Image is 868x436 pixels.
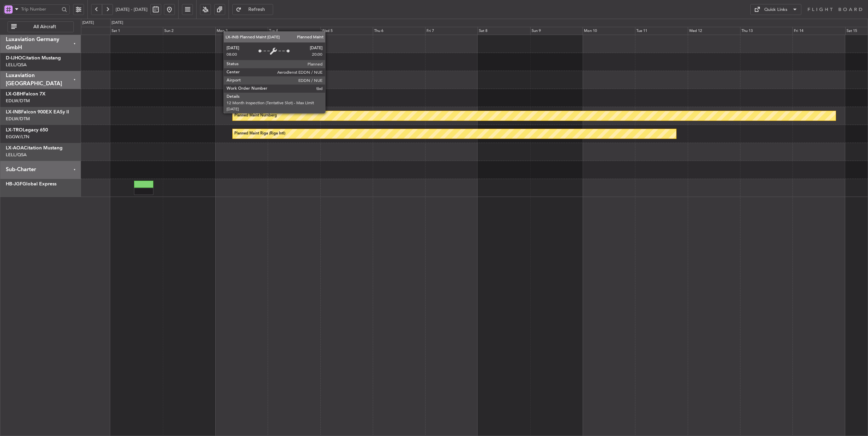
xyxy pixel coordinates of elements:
button: Quick Links [750,4,801,15]
div: Thu 6 [373,27,425,35]
div: Wed 12 [688,27,740,35]
div: Quick Links [764,6,787,13]
input: Trip Number [21,4,60,14]
div: Planned Maint Nurnberg [234,111,277,121]
span: LX-AOA [6,146,24,150]
div: [DATE] [82,20,94,26]
a: LX-GBHFalcon 7X [6,92,46,96]
span: [DATE] - [DATE] [116,6,148,13]
div: Mon 10 [583,27,635,35]
span: LX-TRO [6,128,23,132]
div: Sat 8 [478,27,530,35]
a: HB-JGFGlobal Express [6,182,56,186]
div: Tue 4 [268,27,320,35]
div: Sun 9 [530,27,583,35]
span: Refresh [243,7,271,12]
span: LX-GBH [6,92,23,96]
button: All Aircraft [7,21,74,32]
div: Sun 2 [163,27,215,35]
span: LX-INB [6,110,21,114]
div: Planned Maint Riga (Riga Intl) [234,129,285,139]
a: EGGW/LTN [6,134,29,140]
div: Mon 3 [215,27,268,35]
div: Fri 7 [425,27,478,35]
div: Wed 5 [320,27,373,35]
a: LX-AOACitation Mustang [6,146,63,150]
a: LELL/QSA [6,152,27,158]
div: Fri 14 [792,27,845,35]
div: Tue 11 [635,27,687,35]
a: EDLW/DTM [6,98,30,104]
span: HB-JGF [6,182,22,186]
a: LELL/QSA [6,62,27,68]
div: Fri 31 [58,27,110,35]
div: [DATE] [112,20,123,26]
span: All Aircraft [18,24,71,29]
button: Refresh [232,4,273,15]
a: D-IJHOCitation Mustang [6,56,61,60]
div: Sat 1 [110,27,163,35]
a: LX-INBFalcon 900EX EASy II [6,110,69,114]
span: D-IJHO [6,56,22,60]
a: EDLW/DTM [6,116,30,122]
a: LX-TROLegacy 650 [6,128,48,132]
div: Thu 13 [740,27,792,35]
